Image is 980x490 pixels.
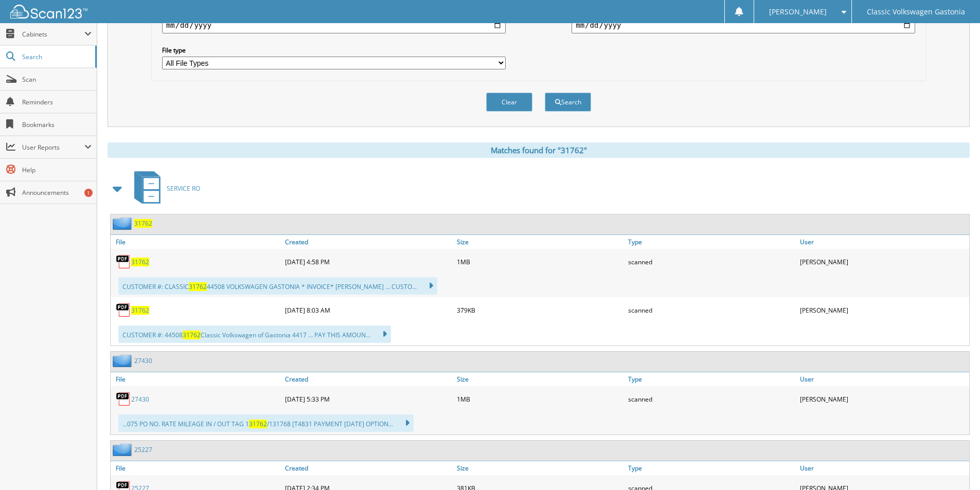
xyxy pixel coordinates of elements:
span: Search [22,52,90,61]
span: Help [22,166,92,174]
a: Created [282,372,454,386]
span: SERVICE RO [167,184,200,193]
button: Search [545,93,591,112]
a: File [111,461,282,475]
div: [DATE] 5:33 PM [282,389,454,409]
a: Created [282,235,454,249]
div: scanned [626,389,797,409]
div: ...075 PO NO. RATE MILEAGE IN / OUT TAG 1 /131768 [T4831 PAYMENT [DATE] OPTION... [118,414,414,432]
span: Cabinets [22,30,84,39]
a: User [797,235,969,249]
input: start [162,17,506,33]
div: [PERSON_NAME] [797,389,969,409]
a: 31762 [131,258,149,266]
a: SERVICE RO [128,168,200,209]
label: File type [162,46,506,55]
div: 1 [84,189,93,197]
button: Clear [486,93,532,112]
img: PDF.png [116,391,131,407]
a: 31762 [131,306,149,315]
div: Matches found for "31762" [108,142,970,158]
span: Classic Volkswagen Gastonia [867,9,965,15]
a: User [797,461,969,475]
div: [DATE] 4:58 PM [282,251,454,272]
div: [PERSON_NAME] [797,300,969,320]
a: Size [454,461,626,475]
a: File [111,235,282,249]
span: User Reports [22,143,84,152]
div: scanned [626,251,797,272]
div: 379KB [454,300,626,320]
div: [DATE] 8:03 AM [282,300,454,320]
a: Created [282,461,454,475]
a: Size [454,235,626,249]
a: 31762 [134,219,152,228]
div: 1MB [454,389,626,409]
span: [PERSON_NAME] [769,9,827,15]
a: Type [626,461,797,475]
span: 31762 [189,282,207,291]
span: 31762 [183,331,201,339]
span: Scan [22,75,92,84]
div: CUSTOMER #: 44508 Classic Volkswagen of Gastonia 4417 ... PAY THIS AMOUN... [118,325,391,343]
img: folder2.png [113,354,134,367]
div: 1MB [454,251,626,272]
div: scanned [626,300,797,320]
span: Reminders [22,98,92,106]
a: Size [454,372,626,386]
a: 25227 [134,445,152,454]
img: folder2.png [113,443,134,456]
img: scan123-logo-white.svg [10,5,87,19]
input: end [572,17,915,33]
span: 31762 [249,420,267,428]
div: [PERSON_NAME] [797,251,969,272]
img: folder2.png [113,217,134,230]
span: Announcements [22,188,92,197]
span: Bookmarks [22,120,92,129]
img: PDF.png [116,302,131,318]
a: 27430 [134,356,152,365]
a: 27430 [131,395,149,404]
a: Type [626,235,797,249]
a: User [797,372,969,386]
a: Type [626,372,797,386]
img: PDF.png [116,254,131,269]
div: CUSTOMER #: CLASSIC 44508 VOLKSWAGEN GASTONIA * INVOICE* [PERSON_NAME] ... CUSTO... [118,277,437,295]
a: File [111,372,282,386]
